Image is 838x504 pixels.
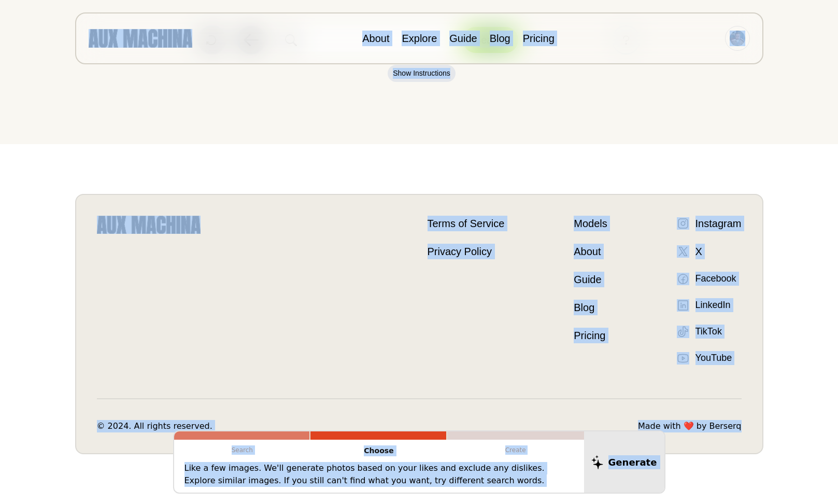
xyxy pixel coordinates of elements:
[490,33,510,44] a: Blog
[428,244,505,259] a: Privacy Policy
[184,462,574,487] p: Like a few images. We'll generate photos based on your likes and exclude any dislikes. Explore si...
[677,273,689,285] img: Facebook
[402,33,437,44] a: Explore
[523,33,555,44] a: Pricing
[449,33,477,44] a: Guide
[677,272,736,286] a: Facebook
[709,420,741,432] a: Berserq
[574,328,607,343] a: Pricing
[677,245,689,258] img: X
[677,217,689,230] img: Instagram
[677,298,731,312] a: LinkedIn
[97,420,212,432] p: © 2024. All rights reserved.
[310,440,447,462] p: Choose
[677,299,689,312] img: LinkedIn
[574,216,607,231] a: Models
[388,65,456,82] button: Show Instructions
[447,440,584,460] p: Create
[574,300,607,315] a: Blog
[574,244,607,259] a: About
[638,420,742,432] p: Made with ❤️ by
[677,351,732,365] a: YouTube
[677,216,742,231] a: Instagram
[362,33,389,44] a: About
[730,31,745,46] img: Avatar
[89,29,192,47] img: AUX MACHINA
[574,272,607,287] a: Guide
[677,326,689,338] img: TikTok
[584,431,664,493] button: Generate
[677,244,702,259] a: X
[677,325,722,339] a: TikTok
[428,216,505,231] a: Terms of Service
[677,352,689,365] img: YouTube
[174,440,311,460] p: Search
